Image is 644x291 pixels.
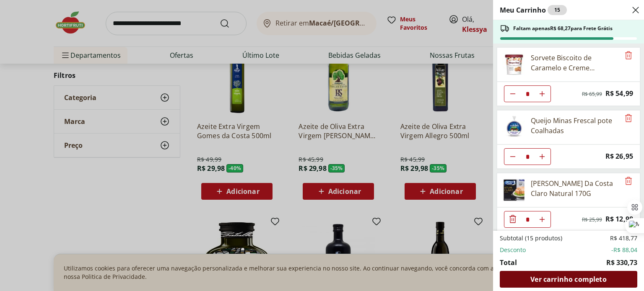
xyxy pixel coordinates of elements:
[534,148,551,165] button: Aumentar Quantidade
[502,178,526,202] img: Principal
[500,258,517,268] span: Total
[502,116,526,139] img: Principal
[504,148,521,165] button: Diminuir Quantidade
[531,116,620,136] div: Queijo Minas Frescal pote Coalhadas
[610,234,637,242] span: R$ 418,77
[582,91,602,98] span: R$ 65,99
[605,214,633,225] span: R$ 12,98
[606,258,637,268] span: R$ 330,73
[500,234,562,242] span: Subtotal (15 produtos)
[623,51,634,61] button: Remove
[534,85,551,102] button: Aumentar Quantidade
[530,276,606,283] span: Ver carrinho completo
[500,5,567,15] h2: Meu Carrinho
[623,176,634,186] button: Remove
[531,178,620,198] div: [PERSON_NAME] Da Costa Claro Natural 170G
[623,113,634,124] button: Remove
[534,211,551,228] button: Aumentar Quantidade
[531,53,620,73] div: Sorvete Biscoito de Caramelo e Creme Speculoos Häagen-Dazs 473ml
[500,246,526,254] span: Desconto
[521,86,534,102] input: Quantidade Atual
[605,88,633,99] span: R$ 54,99
[605,151,633,162] span: R$ 26,95
[513,25,613,32] span: Faltam apenas R$ 68,27 para Frete Grátis
[521,211,534,227] input: Quantidade Atual
[500,271,637,288] a: Ver carrinho completo
[521,149,534,165] input: Quantidade Atual
[504,211,521,228] button: Diminuir Quantidade
[611,246,637,254] span: -R$ 88,04
[502,53,526,76] img: Principal
[582,216,602,223] span: R$ 25,99
[548,5,567,15] div: 15
[504,85,521,102] button: Diminuir Quantidade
